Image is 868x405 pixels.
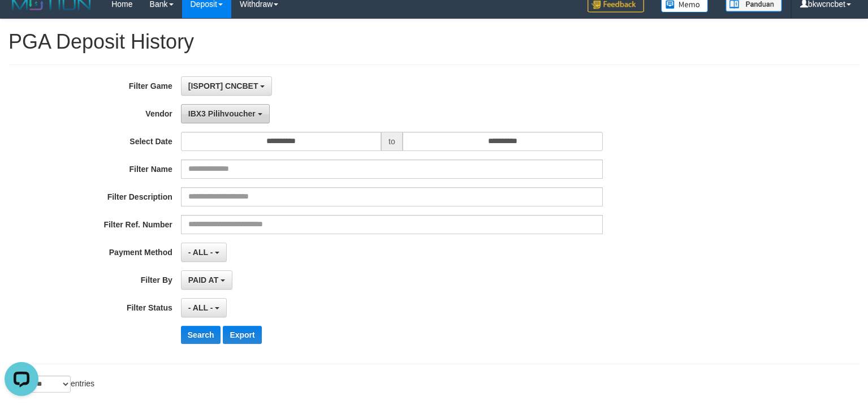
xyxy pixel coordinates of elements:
span: [ISPORT] CNCBET [188,81,258,91]
span: - ALL - [188,248,213,257]
button: PAID AT [181,270,232,290]
button: - ALL - [181,298,227,317]
button: Search [181,326,221,344]
span: IBX3 Pilihvoucher [188,109,256,118]
span: to [381,132,403,151]
button: Export [223,326,261,344]
label: Show entries [8,376,94,393]
span: PAID AT [188,275,218,285]
select: Showentries [28,376,71,393]
h1: PGA Deposit History [8,31,860,53]
button: Open LiveChat chat widget [5,5,38,38]
button: - ALL - [181,243,227,262]
button: [ISPORT] CNCBET [181,76,273,96]
button: IBX3 Pilihvoucher [181,104,270,123]
span: - ALL - [188,303,213,312]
